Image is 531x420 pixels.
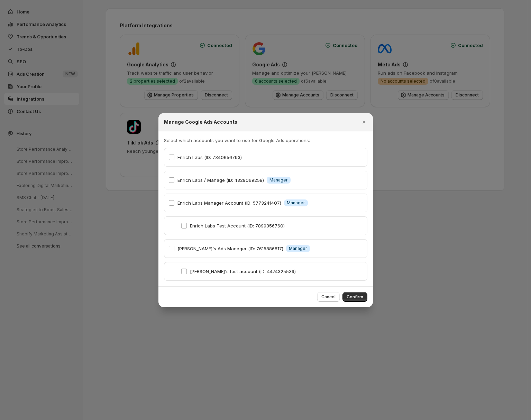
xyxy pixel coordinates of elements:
span: Cancel [321,294,336,300]
span: Enrich Labs (ID: 7340656793) [177,155,242,160]
span: Manager [289,246,307,251]
p: Select which accounts you want to use for Google Ads operations: [164,137,367,144]
span: Enrich Labs / Manage (ID: 4329069258) [177,177,264,183]
span: Manager [287,200,305,206]
button: Close [359,117,369,127]
span: Enrich Labs Manager Account (ID: 5773241407) [177,200,281,206]
button: Cancel [317,292,340,302]
span: Confirm [347,294,363,300]
button: Confirm [342,292,367,302]
span: Manager [269,177,288,183]
span: [PERSON_NAME]'s test account (ID: 4474325539) [190,269,296,274]
h2: Manage Google Ads Accounts [164,119,237,125]
span: Enrich Labs Test Account (ID: 7899356760) [190,223,285,228]
span: [PERSON_NAME]'s Ads Manager (ID: 7615886817) [177,246,283,251]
